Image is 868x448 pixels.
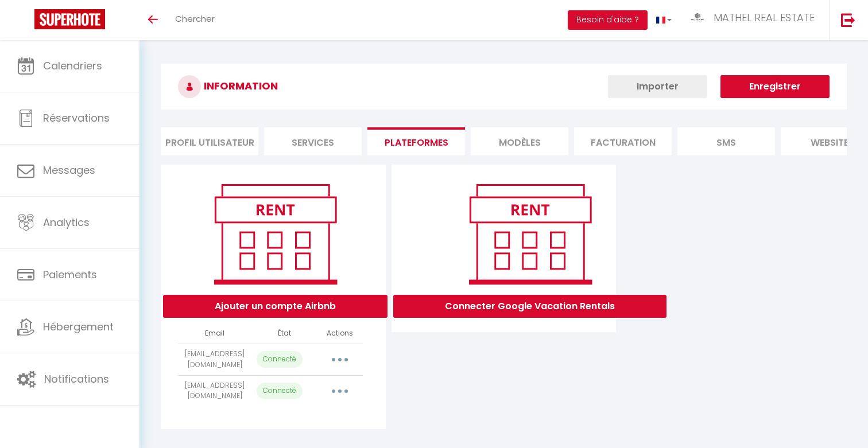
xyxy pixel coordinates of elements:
button: Ajouter un compte Airbnb [163,295,387,318]
img: logout [841,13,855,27]
span: Analytics [43,215,90,229]
p: Connecté [257,351,303,368]
button: Enregistrer [720,75,830,98]
span: Réservations [43,111,110,125]
li: Plateformes [367,127,465,155]
span: Chercher [175,13,215,25]
p: Connecté [257,383,303,399]
button: Importer [608,75,707,98]
li: SMS [677,127,775,155]
span: MATHEL REAL ESTATE [714,10,815,25]
img: Super Booking [34,9,105,29]
span: Paiements [43,267,97,282]
td: [EMAIL_ADDRESS][DOMAIN_NAME] [178,344,252,375]
span: Messages [43,163,95,177]
th: Actions [316,324,362,344]
li: MODÈLES [471,127,568,155]
span: Calendriers [43,59,102,73]
span: Notifications [44,372,109,386]
button: Connecter Google Vacation Rentals [393,295,666,318]
th: Email [178,324,252,344]
h3: INFORMATION [161,64,847,110]
td: [EMAIL_ADDRESS][DOMAIN_NAME] [178,375,252,407]
li: Profil Utilisateur [161,127,258,155]
button: Besoin d'aide ? [568,10,648,30]
li: Services [264,127,362,155]
th: État [252,324,317,344]
img: rent.png [202,179,348,289]
li: Facturation [574,127,672,155]
span: Hébergement [43,320,114,334]
img: rent.png [457,179,603,289]
img: ... [689,10,706,25]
